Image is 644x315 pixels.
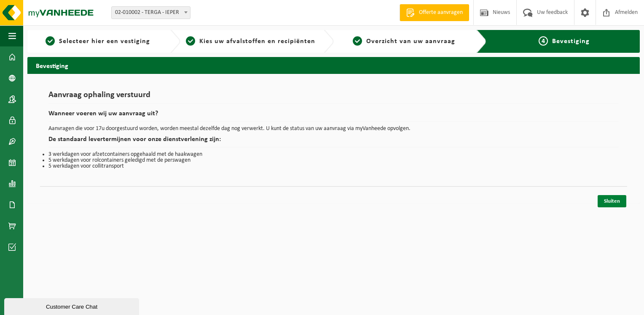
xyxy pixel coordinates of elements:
span: 2 [186,36,195,46]
span: Selecteer hier een vestiging [59,38,150,45]
span: Bevestiging [552,38,590,45]
li: 5 werkdagen voor rolcontainers geledigd met de perswagen [48,157,619,163]
h1: Aanvraag ophaling verstuurd [48,91,619,104]
span: 1 [46,36,55,46]
span: 3 [353,36,362,46]
span: 4 [539,36,548,46]
span: Overzicht van uw aanvraag [366,38,455,45]
a: 3Overzicht van uw aanvraag [338,36,470,46]
span: 02-010002 - TERGA - IEPER [111,6,191,19]
a: Sluiten [598,195,626,207]
a: 1Selecteer hier een vestiging [32,36,164,46]
li: 5 werkdagen voor collitransport [48,163,619,169]
p: Aanvragen die voor 17u doorgestuurd worden, worden meestal dezelfde dag nog verwerkt. U kunt de s... [48,126,619,132]
li: 3 werkdagen voor afzetcontainers opgehaald met de haakwagen [48,152,619,157]
a: 2Kies uw afvalstoffen en recipiënten [185,36,317,46]
h2: Bevestiging [27,57,640,73]
a: Offerte aanvragen [400,4,469,21]
h2: Wanneer voeren wij uw aanvraag uit? [48,110,619,122]
iframe: chat widget [4,296,141,315]
span: Offerte aanvragen [417,8,465,17]
span: Kies uw afvalstoffen en recipiënten [199,38,315,45]
span: 02-010002 - TERGA - IEPER [112,7,190,19]
h2: De standaard levertermijnen voor onze dienstverlening zijn: [48,136,619,147]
